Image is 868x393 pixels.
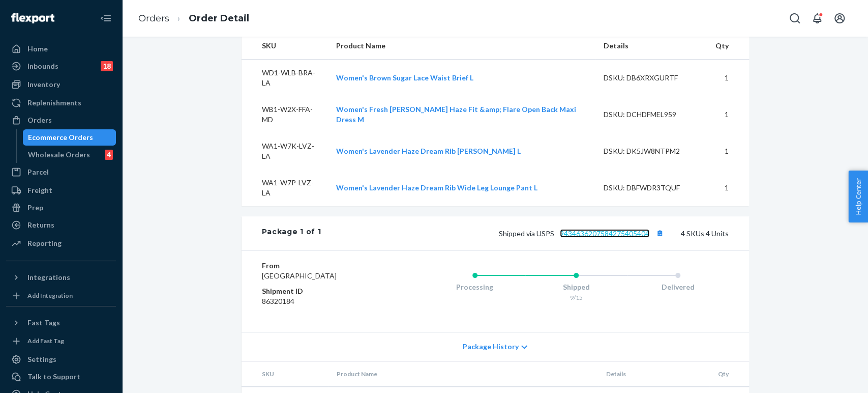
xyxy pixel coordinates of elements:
[23,129,116,146] a: Ecommerce Orders
[604,146,699,156] div: DSKU: DK5JW8NTPM2
[707,170,749,206] td: 1
[328,33,595,60] th: Product Name
[653,227,667,240] button: Copy tracking number
[6,369,116,385] a: Talk to Support
[27,354,56,364] div: Settings
[138,13,169,24] a: Orders
[101,61,113,71] div: 18
[604,73,699,83] div: DSKU: DB6XRXGURTF
[6,112,116,128] a: Orders
[28,132,93,143] div: Ecommerce Orders
[424,282,526,292] div: Processing
[6,200,116,216] a: Prep
[707,133,749,170] td: 1
[6,269,116,286] button: Integrations
[807,8,827,29] button: Open notifications
[28,150,90,160] div: Wholesale Orders
[27,44,48,54] div: Home
[560,229,649,238] a: 9434636207584275405404
[785,8,805,29] button: Open Search Box
[11,13,54,23] img: Flexport logo
[27,167,49,177] div: Parcel
[627,282,729,292] div: Delivered
[262,286,383,296] dt: Shipment ID
[27,98,81,108] div: Replenishments
[105,150,113,160] div: 4
[6,164,116,180] a: Parcel
[27,272,70,283] div: Integrations
[604,109,699,120] div: DSKU: DCHDFMEL959
[27,238,62,248] div: Reporting
[6,217,116,233] a: Returns
[707,60,749,97] td: 1
[321,227,728,240] div: 4 SKUs 4 Units
[6,76,116,93] a: Inventory
[336,105,576,124] a: Women's Fresh [PERSON_NAME] Haze Fit &amp; Flare Open Back Maxi Dress M
[6,41,116,57] a: Home
[96,8,116,29] button: Close Navigation
[6,95,116,111] a: Replenishments
[525,282,627,292] div: Shipped
[242,170,328,206] td: WA1-W7P-LVZ-LA
[707,96,749,133] td: 1
[27,79,60,90] div: Inventory
[27,185,52,195] div: Freight
[463,342,519,352] span: Package History
[707,33,749,60] th: Qty
[27,203,43,213] div: Prep
[27,115,52,125] div: Orders
[242,33,328,60] th: SKU
[336,73,473,82] a: Women's Brown Sugar Lace Waist Brief L
[6,315,116,331] button: Fast Tags
[262,227,321,240] div: Package 1 of 1
[595,33,707,60] th: Details
[709,361,749,387] th: Qty
[27,372,80,382] div: Talk to Support
[6,58,116,74] a: Inbounds18
[6,290,116,302] a: Add Integration
[242,361,328,387] th: SKU
[23,147,116,163] a: Wholesale Orders4
[27,220,54,230] div: Returns
[27,291,73,300] div: Add Integration
[6,335,116,347] a: Add Fast Tag
[525,293,627,302] div: 9/15
[130,4,257,34] ol: breadcrumbs
[598,361,710,387] th: Details
[242,60,328,97] td: WD1-WLB-BRA-LA
[189,13,249,24] a: Order Detail
[6,235,116,251] a: Reporting
[27,61,58,71] div: Inbounds
[262,261,383,271] dt: From
[242,133,328,170] td: WA1-W7K-LVZ-LA
[262,271,337,280] span: [GEOGRAPHIC_DATA]
[262,296,383,306] dd: 86320184
[829,8,850,29] button: Open account menu
[27,336,64,345] div: Add Fast Tag
[27,318,60,328] div: Fast Tags
[242,96,328,133] td: WB1-W2X-FFA-MD
[336,147,521,155] a: Women's Lavender Haze Dream Rib [PERSON_NAME] L
[604,183,699,193] div: DSKU: DBFWDR3TQUF
[6,351,116,368] a: Settings
[328,361,598,387] th: Product Name
[499,229,667,238] span: Shipped via USPS
[336,183,537,192] a: Women's Lavender Haze Dream Rib Wide Leg Lounge Pant L
[6,182,116,199] a: Freight
[848,171,868,222] button: Help Center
